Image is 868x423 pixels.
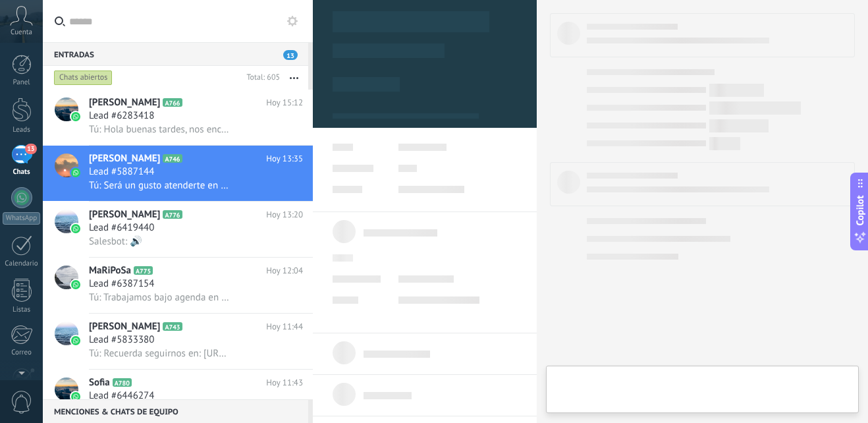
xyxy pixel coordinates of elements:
button: Más [280,66,308,90]
span: Hoy 11:43 [266,376,303,389]
span: A780 [113,378,132,387]
a: avataricon[PERSON_NAME]A746Hoy 13:35Lead #5887144Tú: Será un gusto atenderte en una próxima ocasi... [43,146,313,201]
span: [PERSON_NAME] [89,320,160,333]
img: icon [71,112,80,121]
div: Listas [3,306,41,314]
a: avataricon[PERSON_NAME]A766Hoy 15:12Lead #6283418Tú: Hola buenas tardes, nos encontramos ubicados... [43,90,313,145]
span: Tú: Será un gusto atenderte en una próxima ocasión. Recuerda seguirnos en: [URL][DOMAIN_NAME] [89,179,231,192]
span: [PERSON_NAME] [89,152,160,165]
span: Lead #6387154 [89,277,154,291]
span: Hoy 12:04 [266,264,303,277]
span: A746 [163,154,182,163]
span: Tú: Trabajamos bajo agenda en horario de [DATE] a [DATE] de 9 a 5 de la tarde y los sábados a las... [89,291,231,304]
span: Lead #6446274 [89,389,154,403]
span: Tú: Hola buenas tardes, nos encontramos ubicados en [GEOGRAPHIC_DATA]. Y el precio depende de la ... [89,123,231,136]
div: Chats abiertos [54,70,113,86]
div: Panel [3,78,41,87]
span: A776 [163,210,182,219]
div: Leads [3,126,41,134]
div: Correo [3,349,41,357]
div: Menciones & Chats de equipo [43,399,308,423]
img: icon [71,336,80,345]
a: avatariconMaRiPoSaA775Hoy 12:04Lead #6387154Tú: Trabajamos bajo agenda en horario de [DATE] a [DA... [43,258,313,313]
span: A766 [163,98,182,107]
a: avataricon[PERSON_NAME]A776Hoy 13:20Lead #6419440Salesbot: 🔊 [43,202,313,257]
div: Entradas [43,42,308,66]
span: Copilot [854,196,867,226]
span: Lead #5887144 [89,165,154,179]
img: icon [71,280,80,289]
span: 13 [25,144,36,154]
span: Sofia [89,376,110,389]
span: Tú: Recuerda seguirnos en: [URL][DOMAIN_NAME] [89,347,231,360]
div: Total: 605 [241,71,280,84]
a: avataricon[PERSON_NAME]A743Hoy 11:44Lead #5833380Tú: Recuerda seguirnos en: [URL][DOMAIN_NAME] [43,314,313,369]
span: A775 [134,266,153,275]
div: Chats [3,168,41,177]
span: Salesbot: 🔊 [89,235,142,248]
span: Hoy 11:44 [266,320,303,333]
img: icon [71,224,80,233]
span: Lead #6283418 [89,109,154,123]
span: Hoy 13:35 [266,152,303,165]
div: Calendario [3,260,41,268]
img: icon [71,168,80,177]
span: Lead #5833380 [89,333,154,347]
span: A743 [163,322,182,331]
span: Cuenta [11,28,32,37]
div: WhatsApp [3,212,40,225]
span: [PERSON_NAME] [89,96,160,109]
span: [PERSON_NAME] [89,208,160,221]
span: 13 [283,50,298,60]
span: MaRiPoSa [89,264,131,277]
span: Lead #6419440 [89,221,154,235]
img: icon [71,392,80,401]
span: Hoy 15:12 [266,96,303,109]
span: Hoy 13:20 [266,208,303,221]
